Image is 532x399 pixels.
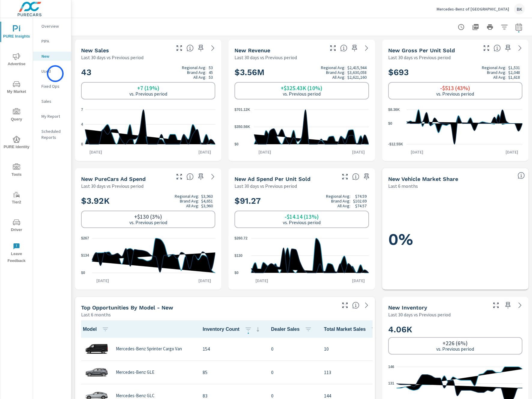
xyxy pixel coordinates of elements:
[234,54,297,61] p: Last 30 days vs Previous period
[81,176,146,182] h5: New PureCars Ad Spend
[388,65,522,80] h2: $693
[234,142,239,146] text: $0
[116,346,182,352] p: Mercedes-Benz Sprinter Cargo Van
[251,278,272,284] p: [DATE]
[81,194,215,208] h2: $3.92K
[234,254,243,258] text: $130
[209,75,213,80] p: 53
[362,172,371,181] span: Save this to your personalized report
[81,142,83,146] text: 0
[41,68,66,74] p: Used
[41,83,66,89] p: Fixed Ops
[347,70,367,75] p: $3,630,058
[437,6,509,12] p: Mercedes-Benz of [GEOGRAPHIC_DATA]
[285,214,319,220] h6: -$14.14 (13%)
[174,43,184,53] button: Make Fullscreen
[347,65,367,70] p: $2,415,944
[355,203,367,208] p: $74.57
[388,121,392,126] text: $0
[234,271,239,275] text: $0
[388,229,522,250] h1: 0%
[515,300,525,310] a: See more details in report
[203,326,261,333] span: Inventory Count
[81,271,85,275] text: $0
[81,253,89,257] text: $134
[491,300,501,310] button: Make Fullscreen
[33,112,71,121] div: My Report
[180,199,199,203] p: Brand Avg:
[209,70,213,75] p: 45
[388,142,403,146] text: -$12.55K
[134,214,162,220] h6: +$130 (3%)
[85,340,109,358] img: glamour
[340,44,347,52] span: Total sales revenue over the selected date range. [Source: This data is sourced from the dealer’s...
[324,345,380,352] p: 10
[33,52,71,61] div: New
[2,108,31,123] span: Query
[515,43,525,53] a: See more details in report
[352,302,359,309] span: Find the biggest opportunities within your model lineup by seeing how each model is selling in yo...
[353,199,367,203] p: $102.69
[254,149,275,155] p: [DATE]
[193,75,206,80] p: All Avg:
[388,382,394,386] text: 131
[348,278,369,284] p: [DATE]
[174,172,184,181] button: Make Fullscreen
[326,70,345,75] p: Brand Avg:
[362,300,371,310] a: See more details in report
[326,194,350,199] p: Regional Avg:
[337,203,350,208] p: All Avg:
[33,82,71,91] div: Fixed Ops
[2,53,31,68] span: Advertise
[470,21,482,33] button: "Export Report to PDF"
[33,97,71,106] div: Sales
[407,149,428,155] p: [DATE]
[388,54,451,61] p: Last 30 days vs Previous period
[234,182,297,190] p: Last 30 days vs Previous period
[443,340,468,346] h6: +226 (6%)
[281,85,322,91] h6: +$325.43K (10%)
[81,54,144,61] p: Last 30 days vs Previous period
[186,173,194,180] span: Total cost of media for all PureCars channels for the selected dealership group over the selected...
[348,149,369,155] p: [DATE]
[234,236,248,240] text: $260.72
[388,311,451,318] p: Last 30 days vs Previous period
[129,220,167,225] p: vs. Previous period
[283,220,321,225] p: vs. Previous period
[487,70,506,75] p: Brand Avg:
[201,194,213,199] p: $3,963
[2,81,31,95] span: My Market
[116,370,154,375] p: Mercedes-Benz GLE
[508,75,520,80] p: $1,618
[234,194,369,208] h2: $91.27
[388,108,400,112] text: $8.36K
[33,22,71,31] div: Overview
[436,346,474,352] p: vs. Previous period
[352,173,359,180] span: Average cost of advertising per each vehicle sold at the dealer over the selected date range. The...
[83,326,111,333] span: Model
[201,203,213,208] p: $3,960
[493,75,506,80] p: All Avg:
[81,236,89,240] text: $267
[482,43,491,53] button: Make Fullscreen
[81,47,109,53] h5: New Sales
[33,67,71,76] div: Used
[41,113,66,119] p: My Report
[2,243,31,264] span: Leave Feedback
[331,199,350,203] p: Brand Avg:
[324,326,380,333] span: Total Market Sales
[41,23,66,29] p: Overview
[283,91,321,96] p: vs. Previous period
[41,38,66,44] p: PIPA
[182,65,206,70] p: Regional Avg:
[234,176,310,182] h5: New Ad Spend Per Unit Sold
[271,345,314,352] p: 0
[388,365,394,369] text: 146
[388,304,427,311] h5: New Inventory
[508,65,520,70] p: $1,531
[362,43,371,53] a: See more details in report
[41,53,66,59] p: New
[514,4,525,14] div: BK
[324,369,380,376] p: 113
[347,75,367,80] p: $2,621,160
